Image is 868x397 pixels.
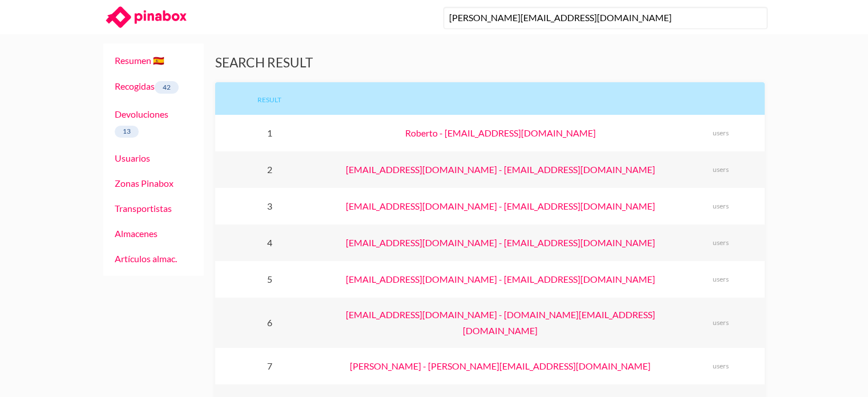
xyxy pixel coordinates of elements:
div: users [686,238,756,247]
div: 4 [215,224,324,261]
div: users [686,318,756,327]
a: Resumen 🇪🇸 [115,55,164,66]
h2: Search result [215,55,765,71]
div: Result [215,82,324,115]
div: 5 [215,261,324,298]
div: 3 [215,188,324,224]
a: Almacenes [115,228,158,239]
div: users [686,129,756,138]
div: 1 [215,115,324,151]
div: users [686,165,756,174]
a: [EMAIL_ADDRESS][DOMAIN_NAME] - [EMAIL_ADDRESS][DOMAIN_NAME] [346,200,655,211]
a: Artículos almac. [115,253,177,264]
a: Usuarios [115,153,150,163]
a: Recogidas42 [115,81,179,91]
a: [EMAIL_ADDRESS][DOMAIN_NAME] - [EMAIL_ADDRESS][DOMAIN_NAME] [346,164,655,175]
a: Zonas Pinabox [115,178,173,189]
div: 7 [215,348,324,384]
div: 6 [215,298,324,348]
a: Transportistas [115,203,172,214]
a: [PERSON_NAME] - [PERSON_NAME][EMAIL_ADDRESS][DOMAIN_NAME] [350,360,651,371]
a: [EMAIL_ADDRESS][DOMAIN_NAME] - [DOMAIN_NAME][EMAIL_ADDRESS][DOMAIN_NAME] [346,309,655,336]
a: [EMAIL_ADDRESS][DOMAIN_NAME] - [EMAIL_ADDRESS][DOMAIN_NAME] [346,237,655,248]
span: 42 [155,81,179,94]
a: [EMAIL_ADDRESS][DOMAIN_NAME] - [EMAIL_ADDRESS][DOMAIN_NAME] [346,274,655,284]
span: 13 [115,126,139,138]
div: users [686,202,756,211]
input: Busca usuarios por nombre o email [443,7,768,29]
div: 2 [215,151,324,188]
a: Devoluciones13 [115,109,168,136]
a: Roberto - [EMAIL_ADDRESS][DOMAIN_NAME] [405,127,596,138]
div: users [686,275,756,284]
div: users [686,362,756,371]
